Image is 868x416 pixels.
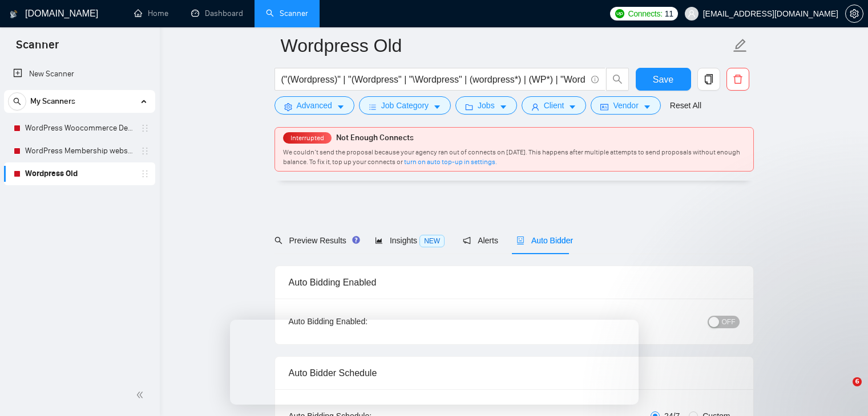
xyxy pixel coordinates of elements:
a: dashboardDashboard [191,9,243,18]
a: Reset All [670,99,701,112]
span: info-circle [591,76,599,83]
li: New Scanner [4,63,155,85]
span: holder [140,169,150,178]
span: 6 [853,377,862,386]
span: NEW [419,235,445,247]
button: Save [636,68,691,91]
span: Job Category [381,99,429,112]
button: folderJobscaret-down [455,96,517,115]
span: caret-down [499,103,507,111]
span: Insights [375,236,445,245]
button: userClientcaret-down [522,96,587,115]
input: Scanner name... [281,31,730,60]
span: folder [465,103,473,111]
span: idcard [600,103,608,111]
span: caret-down [337,103,345,111]
input: Search Freelance Jobs... [281,72,586,87]
span: Interrupted [287,134,328,142]
span: We couldn’t send the proposal because your agency ran out of connects on [DATE]. This happens aft... [283,148,740,166]
a: turn on auto top-up in settings. [404,158,497,166]
span: user [688,10,696,18]
a: New Scanner [13,63,146,85]
span: robot [516,236,524,244]
span: Advanced [297,99,332,112]
span: Save [653,72,673,87]
span: double-left [136,389,147,401]
img: logo [10,5,18,23]
span: My Scanners [30,90,75,113]
span: notification [463,236,471,244]
iframe: Intercom live chat [829,377,857,405]
span: setting [284,103,292,111]
span: Scanner [7,36,68,60]
span: holder [140,146,150,156]
a: homeHome [134,9,168,18]
button: search [606,68,629,91]
span: caret-down [433,103,441,111]
span: search [607,74,628,84]
button: barsJob Categorycaret-down [359,96,451,115]
a: setting [845,9,863,18]
a: WordPress Membership website [25,140,134,162]
a: searchScanner [266,9,308,18]
span: caret-down [568,103,576,111]
span: Connects: [628,7,662,20]
span: search [274,236,282,244]
iframe: Опитування від Vadym з компанії GigRadar.io [230,320,639,405]
div: Tooltip anchor [351,235,361,245]
span: Jobs [478,99,495,112]
a: WordPress Woocommerce Developer [25,117,134,140]
img: upwork-logo.png [615,9,624,18]
span: delete [727,74,749,84]
div: Auto Bidding Enabled: [289,315,439,328]
button: settingAdvancedcaret-down [274,96,354,115]
span: Not Enough Connects [336,133,414,142]
span: Auto Bidder [516,236,573,245]
span: Vendor [613,99,638,112]
span: bars [369,103,377,111]
span: search [9,97,26,105]
span: 11 [665,7,673,20]
button: setting [845,5,863,23]
li: My Scanners [4,90,155,185]
button: search [8,92,26,111]
span: user [531,103,539,111]
span: caret-down [643,103,651,111]
span: holder [140,124,150,133]
a: Wordpress Old [25,162,134,185]
span: edit [733,38,748,53]
span: copy [698,74,720,84]
div: Auto Bidding Enabled [289,266,740,299]
span: Alerts [463,236,498,245]
span: Preview Results [274,236,357,245]
button: copy [697,68,720,91]
button: idcardVendorcaret-down [591,96,660,115]
span: Client [544,99,564,112]
button: delete [726,68,749,91]
span: setting [846,9,863,18]
span: area-chart [375,236,383,244]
